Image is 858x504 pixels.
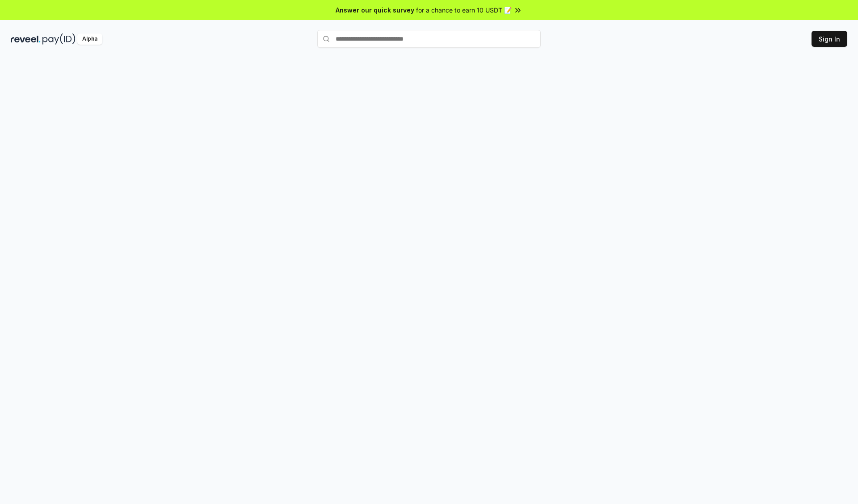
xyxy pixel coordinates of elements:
span: for a chance to earn 10 USDT 📝 [416,5,512,15]
img: reveel_dark [11,33,41,45]
span: Answer our quick survey [336,5,414,15]
button: Sign In [812,31,847,47]
img: pay_id [42,33,76,45]
div: Alpha [77,33,102,45]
